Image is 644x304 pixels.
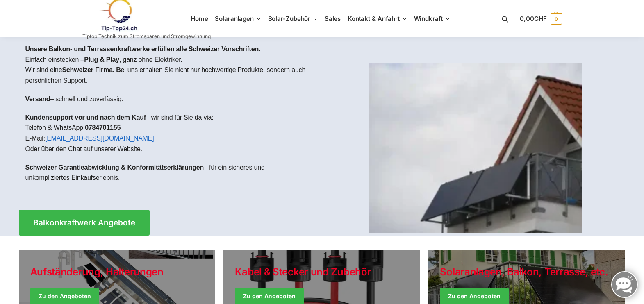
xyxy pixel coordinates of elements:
[45,135,154,142] a: [EMAIL_ADDRESS][DOMAIN_NAME]
[344,0,410,37] a: Kontakt & Anfahrt
[321,0,344,37] a: Sales
[414,15,443,23] span: Windkraft
[325,15,341,23] span: Sales
[62,66,121,73] strong: Schweizer Firma. B
[348,15,400,23] span: Kontakt & Anfahrt
[268,15,311,23] span: Solar-Zubehör
[33,219,135,227] span: Balkonkraftwerk Angebote
[369,63,582,233] img: Home 1
[25,114,146,121] strong: Kundensupport vor und nach dem Kauf
[534,15,547,23] span: CHF
[25,112,316,154] p: – wir sind für Sie da via: Telefon & WhatsApp: E-Mail: Oder über den Chat auf unserer Website.
[84,56,119,63] strong: Plug & Play
[25,45,261,52] strong: Unsere Balkon- und Terrassenkraftwerke erfüllen alle Schweizer Vorschriften.
[82,34,211,39] p: Tiptop Technik zum Stromsparen und Stromgewinnung
[19,37,322,197] div: Einfach einstecken – , ganz ohne Elektriker.
[25,65,316,86] p: Wir sind eine ei uns erhalten Sie nicht nur hochwertige Produkte, sondern auch persönlichen Support.
[551,13,562,25] span: 0
[25,162,316,183] p: – für ein sicheres und unkompliziertes Einkaufserlebnis.
[215,15,254,23] span: Solaranlagen
[520,15,546,23] span: 0,00
[25,164,204,171] strong: Schweizer Garantieabwicklung & Konformitätserklärungen
[410,0,453,37] a: Windkraft
[520,7,562,31] a: 0,00CHF 0
[264,0,321,37] a: Solar-Zubehör
[25,95,50,102] strong: Versand
[212,0,264,37] a: Solaranlagen
[25,94,316,104] p: – schnell und zuverlässig.
[85,124,121,131] strong: 0784701155
[19,210,150,236] a: Balkonkraftwerk Angebote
